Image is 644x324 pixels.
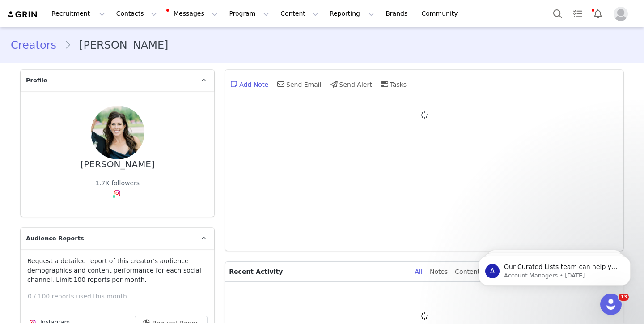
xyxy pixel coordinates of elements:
p: 0 / 100 reports used this month [28,292,214,301]
div: [PERSON_NAME] [80,159,155,170]
button: Messages [163,4,223,24]
span: Audience Reports [26,234,84,243]
iframe: Intercom live chat [600,294,622,315]
div: All [415,262,423,282]
img: grin logo [7,10,38,19]
button: Contacts [111,4,162,24]
div: Send Alert [329,73,372,95]
img: instagram.svg [114,190,121,197]
a: Creators [11,37,64,53]
div: 1.7K followers [95,179,140,188]
div: Add Note [229,73,268,95]
a: Community [416,4,467,24]
button: Profile [608,7,637,21]
a: Tasks [568,4,588,24]
img: placeholder-profile.jpg [614,7,628,21]
button: Program [224,4,275,24]
div: Notes [430,262,448,282]
p: Recent Activity [229,262,407,281]
iframe: Intercom notifications message [465,237,644,300]
button: Reporting [324,4,380,24]
p: Request a detailed report of this creator's audience demographics and content performance for eac... [27,256,208,285]
div: Tasks [379,73,407,95]
button: Content [275,4,324,24]
button: Search [548,4,568,24]
img: b8ec4e5d-e540-43e2-92b3-d41e6a56efd5.jpg [91,106,144,159]
div: Send Email [275,73,322,95]
a: Brands [380,4,415,24]
button: Notifications [588,4,608,24]
span: 13 [619,294,629,301]
button: Recruitment [46,4,110,24]
span: Profile [26,76,47,85]
div: Content [455,262,480,282]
